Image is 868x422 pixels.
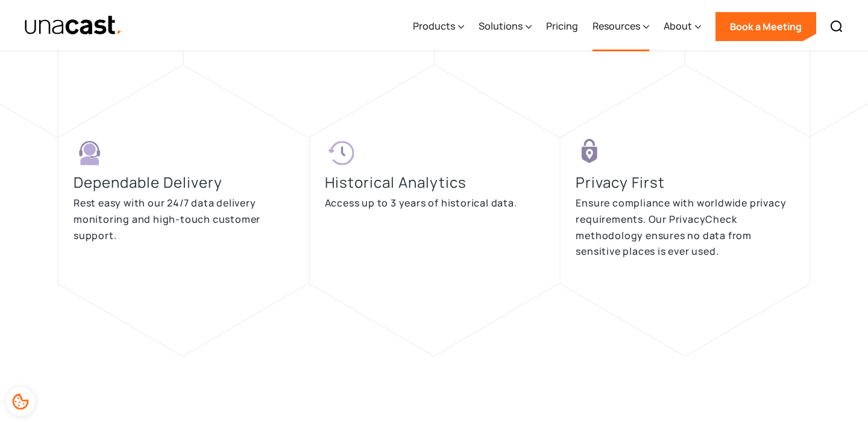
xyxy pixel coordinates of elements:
p: Ensure compliance with worldwide privacy requirements. Our PrivacyCheck methodology ensures no da... [576,195,794,260]
a: Pricing [546,2,578,51]
h3: Dependable Delivery [74,172,228,193]
h3: Privacy First [576,172,671,193]
div: Products [413,2,464,51]
a: Book a Meeting [715,12,816,41]
div: Resources [593,2,649,51]
p: Access up to 3 years of historical data. [325,195,517,211]
h3: Historical Analytics [325,172,473,193]
a: home [24,15,122,36]
img: Unacast text logo [24,15,122,36]
div: Products [413,19,455,33]
p: Rest easy with our 24/7 data delivery monitoring and high-touch customer support. [74,195,294,243]
div: About [664,2,701,51]
div: Solutions [479,2,532,51]
div: Solutions [479,19,523,33]
div: Resources [593,19,640,33]
img: Search icon [829,19,844,34]
div: Cookie Preferences [6,387,35,416]
div: About [664,19,692,33]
